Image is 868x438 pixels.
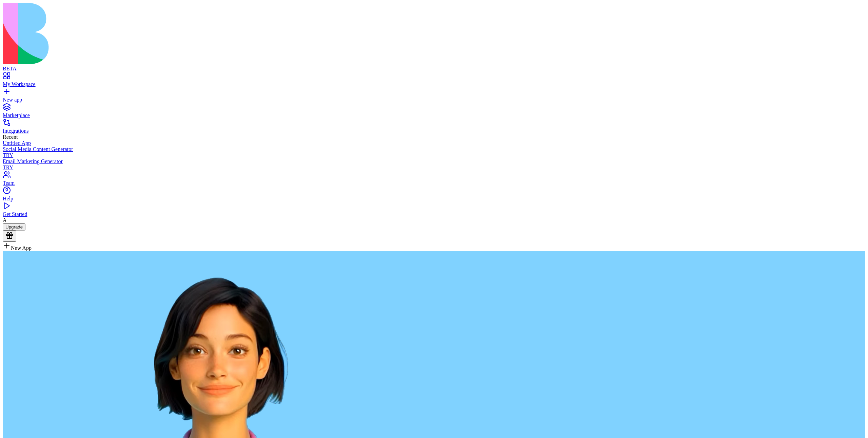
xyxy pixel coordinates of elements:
[3,211,865,217] div: Get Started
[3,174,865,186] a: Team
[3,81,865,87] div: My Workspace
[3,112,865,118] div: Marketplace
[3,217,7,223] span: A
[3,140,865,146] a: Untitled App
[3,128,865,134] div: Integrations
[3,75,865,87] a: My Workspace
[3,146,865,152] div: Social Media Content Generator
[3,152,865,158] div: TRY
[3,180,865,186] div: Team
[3,165,865,171] div: TRY
[3,91,865,103] a: New app
[3,146,865,158] a: Social Media Content GeneratorTRY
[3,97,865,103] div: New app
[3,190,865,202] a: Help
[3,223,25,231] button: Upgrade
[3,196,865,202] div: Help
[3,205,865,217] a: Get Started
[3,106,865,118] a: Marketplace
[3,134,18,140] span: Recent
[11,245,32,251] span: New App
[3,122,865,134] a: Integrations
[3,66,865,72] div: BETA
[3,3,275,64] img: logo
[3,158,865,165] div: Email Marketing Generator
[3,224,25,229] a: Upgrade
[3,158,865,171] a: Email Marketing GeneratorTRY
[3,60,865,72] a: BETA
